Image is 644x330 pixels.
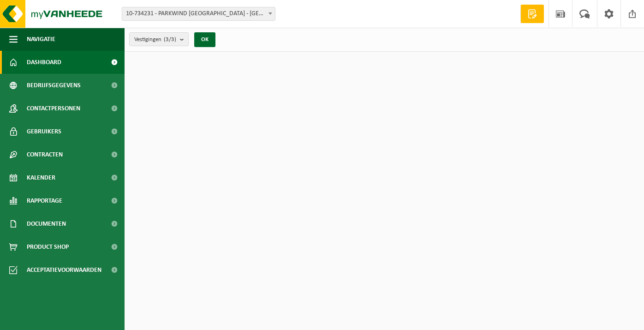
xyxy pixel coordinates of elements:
span: Contactpersonen [27,97,80,120]
span: Acceptatievoorwaarden [27,258,101,282]
button: OK [194,32,215,47]
span: Documenten [27,212,66,235]
span: 10-734231 - PARKWIND NV - LEUVEN [122,7,275,20]
span: Product Shop [27,235,69,258]
span: Navigatie [27,28,55,51]
span: Vestigingen [134,33,176,47]
span: Gebruikers [27,120,61,143]
span: Contracten [27,143,63,166]
span: Bedrijfsgegevens [27,74,81,97]
button: Vestigingen(3/3) [129,32,189,46]
span: Dashboard [27,51,61,74]
span: Rapportage [27,189,62,212]
span: 10-734231 - PARKWIND NV - LEUVEN [122,7,275,21]
count: (3/3) [164,36,176,42]
span: Kalender [27,166,55,189]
